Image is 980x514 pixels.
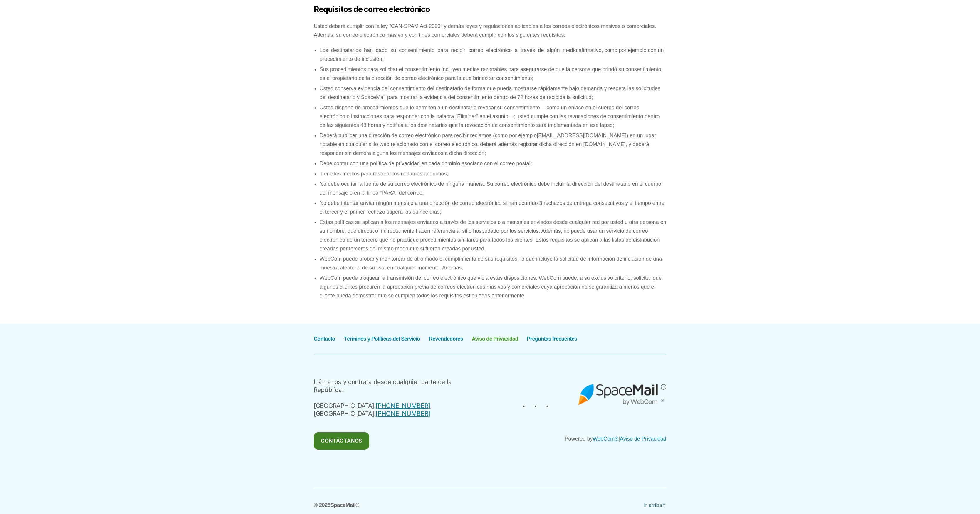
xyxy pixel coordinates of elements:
[620,436,666,442] a: Aviso de Privacidad
[578,379,666,405] img: spacemail
[320,159,666,168] li: Debe contar con una política de privacidad en cada dominio asociado con el correo postal;
[376,402,430,409] a: [PHONE_NUMBER]
[527,336,577,342] a: Preguntas frecuentes
[376,410,430,417] a: [PHONE_NUMBER]
[320,180,666,197] li: No debe ocultar la fuente de su correo electrónico de ninguna manera. Su correo electrónico debe ...
[644,501,666,509] a: Ir arriba
[330,502,360,508] a: SpaceMail®
[499,434,666,443] p: Powered by |
[320,65,666,83] li: Sus procedimientos para solicitar el consentimiento incluyen medios razonables para asegurarse de...
[314,22,666,39] p: Usted deberá cumplir con la ley “CAN-SPAM Act 2003” y demás leyes y regulaciones aplicables a los...
[314,334,577,343] nav: Pie de página
[472,336,518,342] a: Aviso de Privacidad
[314,378,481,418] div: Llámanos y contrata desde cualquier parte de la República: [GEOGRAPHIC_DATA]: , [GEOGRAPHIC_DATA]:
[320,103,666,130] li: Usted dispone de procedimientos que le permiten a un destinatario revocar su consentimiento —como...
[314,501,359,510] p: © 2025
[593,436,619,442] a: WebCom®
[320,131,666,158] li: Deberá publicar una dirección de correo electrónico para recibir reclamos (como por ejemplo [EMAI...
[320,84,666,102] li: Usted conserva evidencia del consentimiento del destinatario de forma que pueda mostrarse rápidam...
[320,46,666,63] li: Los destinatarios han dado su consentimiento para recibir correo electrónico a través de algún me...
[314,4,430,14] strong: Requisitos de correo electrónico
[320,218,666,253] li: Estas políticas se aplican a los mensajes enviados a través de los servicios o a mensajes enviado...
[320,274,666,300] li: WebCom puede bloquear la transmisión del correo electrónico que viola estas disposiciones. WebCom...
[314,336,335,342] a: Contacto
[320,199,666,216] li: No debe intentar enviar ningún mensaje a una dirección de correo electrónico si han ocurrido 3 re...
[429,336,463,342] a: Revendedores
[344,336,420,342] a: Términos y Políticas del Servicio
[320,169,666,178] li: Tiene los medios para rastrear los reclamos anónimos;
[320,255,666,272] li: WebCom puede probar y monitorear de otro modo el cumplimiento de sus requisitos, lo que incluye l...
[314,432,369,450] a: Contáctanos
